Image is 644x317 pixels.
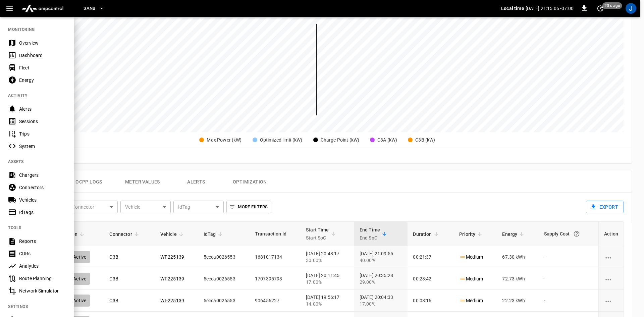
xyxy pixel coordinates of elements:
div: Route Planning [19,275,66,282]
div: Fleet [19,64,66,71]
span: SanB [84,5,96,12]
span: 20 s ago [602,2,622,9]
div: Chargers [19,172,66,178]
div: Overview [19,40,66,46]
p: Local time [501,5,524,12]
div: Sessions [19,118,66,125]
div: System [19,143,66,150]
div: Trips [19,130,66,137]
p: [DATE] 21:15:06 -07:00 [526,5,574,12]
div: profile-icon [626,3,636,14]
div: IdTags [19,209,66,216]
img: ampcontrol.io logo [19,2,66,15]
div: Connectors [19,184,66,191]
div: Vehicles [19,197,66,203]
div: Energy [19,77,66,84]
div: Dashboard [19,52,66,59]
div: CDRs [19,250,66,257]
div: Analytics [19,263,66,269]
button: set refresh interval [595,3,606,14]
div: Alerts [19,106,66,112]
div: Network Simulator [19,287,66,294]
div: Reports [19,238,66,245]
